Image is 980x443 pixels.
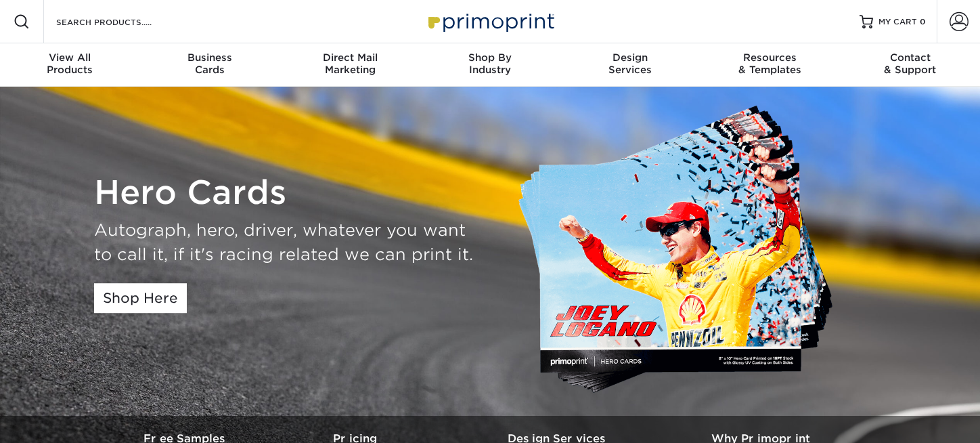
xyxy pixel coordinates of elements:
[560,43,700,87] a: DesignServices
[517,103,849,400] img: Custom Hero Cards
[920,17,926,26] span: 0
[420,43,560,87] a: Shop ByIndustry
[700,51,840,64] span: Resources
[280,43,420,87] a: Direct MailMarketing
[840,51,980,76] div: & Support
[94,283,187,313] a: Shop Here
[878,16,917,28] span: MY CART
[140,51,280,64] span: Business
[560,51,700,64] span: Design
[94,218,480,267] div: Autograph, hero, driver, whatever you want to call it, if it's racing related we can print it.
[840,43,980,87] a: Contact& Support
[140,43,280,87] a: BusinessCards
[560,51,700,76] div: Services
[94,173,480,213] h1: Hero Cards
[422,7,558,36] img: Primoprint
[140,51,280,76] div: Cards
[700,51,840,76] div: & Templates
[280,51,420,76] div: Marketing
[420,51,560,76] div: Industry
[700,43,840,87] a: Resources& Templates
[840,51,980,64] span: Contact
[280,51,420,64] span: Direct Mail
[55,14,187,30] input: SEARCH PRODUCTS.....
[420,51,560,64] span: Shop By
